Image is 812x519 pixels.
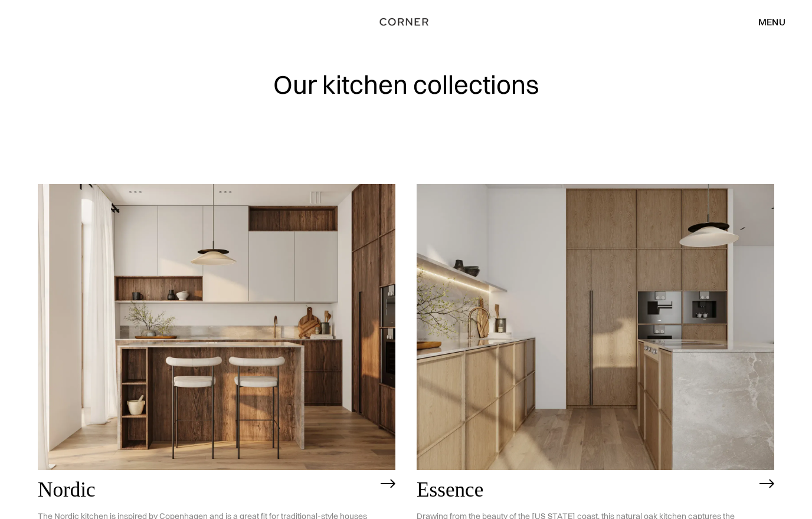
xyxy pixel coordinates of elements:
[367,14,445,29] a: home
[38,479,375,502] h2: Nordic
[273,71,539,98] h1: Our kitchen collections
[746,12,785,32] div: menu
[758,17,785,27] div: menu
[417,479,754,502] h2: Essence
